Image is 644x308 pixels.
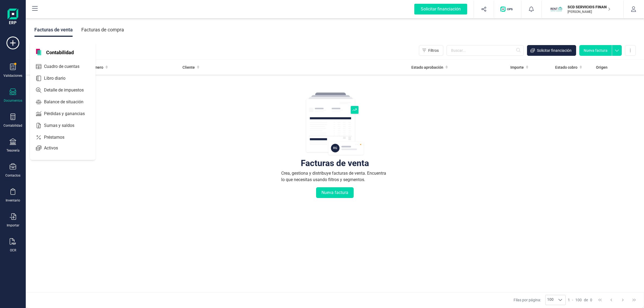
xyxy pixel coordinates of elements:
span: Cliente [182,65,195,70]
img: Logo de OPS [500,6,515,12]
span: Cuadro de cuentas [42,63,89,70]
span: 0 [590,297,592,303]
div: Validaciones [3,74,22,78]
p: [PERSON_NAME] [568,10,610,14]
button: First Page [595,295,605,305]
span: 100 [575,297,582,303]
div: Solicitar financiación [414,4,467,14]
div: Contabilidad [3,123,22,128]
button: Last Page [629,295,639,305]
span: Solicitar financiación [537,48,572,53]
button: Solicitar financiación [408,1,474,18]
span: Origen [596,65,608,70]
span: Contabilidad [43,49,77,55]
div: Facturas de venta [301,160,369,166]
div: Contactos [5,173,20,178]
span: 100 [546,295,555,305]
span: Estado aprobación [411,65,443,70]
span: 1 [568,297,570,303]
span: Importe [510,65,524,70]
span: Sumas y saldos [42,122,84,129]
div: Facturas de compra [81,23,124,37]
div: Inventario [6,198,20,203]
span: Libro diario [42,75,75,82]
span: Estado cobro [555,65,577,70]
div: - [568,297,592,303]
span: Número [90,65,103,70]
button: SCSCD SERVICIOS FINANCIEROS SL[PERSON_NAME] [548,1,617,18]
span: Balance de situación [42,99,93,105]
span: Activos [42,145,68,151]
button: Nueva factura [579,45,612,56]
span: Pérdidas y ganancias [42,111,94,117]
button: Logo de OPS [497,1,518,18]
span: de [584,297,588,303]
div: Filas por página: [514,295,566,305]
button: Previous Page [606,295,616,305]
span: Préstamos [42,134,74,141]
span: Detalle de impuestos [42,87,93,93]
div: Crea, gestiona y distribuye facturas de venta. Encuentra lo que necesitas usando filtros y segmen... [281,170,389,183]
input: Buscar... [447,45,524,56]
button: Next Page [618,295,628,305]
img: Logo Finanedi [8,9,18,26]
button: Nueva factura [316,187,354,198]
span: Filtros [428,48,439,53]
img: img-empty-table.svg [305,92,364,156]
div: Tesorería [6,148,20,153]
button: Filtros [419,45,443,56]
div: OCR [10,248,16,252]
div: Facturas de venta [34,23,73,37]
img: SC [550,3,562,15]
p: SCD SERVICIOS FINANCIEROS SL [568,4,610,10]
div: Importar [7,223,19,228]
div: Documentos [4,98,22,103]
button: Solicitar financiación [527,45,576,56]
